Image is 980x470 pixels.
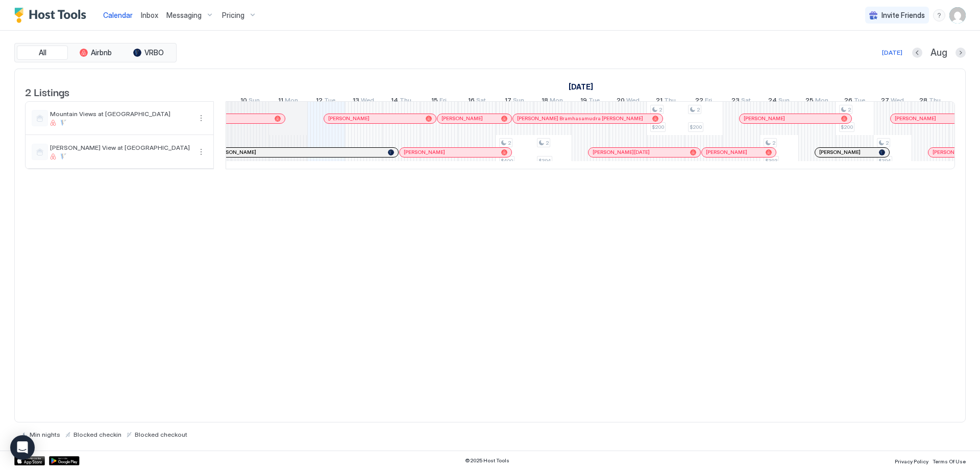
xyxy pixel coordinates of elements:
[693,94,715,109] a: August 22, 2025
[695,96,703,107] span: 22
[842,94,868,109] a: August 26, 2025
[517,115,643,122] span: [PERSON_NAME] Bramhasamudra [PERSON_NAME]
[803,94,831,109] a: August 25, 2025
[841,124,853,130] span: $200
[508,140,511,146] span: 2
[895,458,928,464] span: Privacy Policy
[501,158,513,164] span: $400
[14,456,45,465] a: App Store
[882,48,902,57] div: [DATE]
[617,96,625,107] span: 20
[929,96,941,107] span: Thu
[17,46,68,60] button: All
[848,106,851,113] span: 2
[659,106,662,113] span: 2
[195,146,207,158] button: More options
[656,96,663,107] span: 21
[361,96,374,107] span: Wed
[768,96,777,107] span: 24
[442,115,483,122] span: [PERSON_NAME]
[819,149,861,155] span: [PERSON_NAME]
[933,149,974,155] span: [PERSON_NAME]
[744,115,785,122] span: [PERSON_NAME]
[652,124,664,130] span: $200
[539,94,566,109] a: August 18, 2025
[933,458,966,464] span: Terms Of Use
[328,115,370,122] span: [PERSON_NAME]
[39,48,46,57] span: All
[30,431,60,438] span: Min nights
[778,96,790,107] span: Sun
[25,84,69,99] span: 2 Listings
[930,47,947,59] span: Aug
[14,43,177,62] div: tab-group
[546,140,549,146] span: 2
[626,96,640,107] span: Wed
[505,96,511,107] span: 17
[400,96,411,107] span: Thu
[593,149,650,155] span: [PERSON_NAME][DATE]
[404,149,445,155] span: [PERSON_NAME]
[388,94,414,109] a: August 14, 2025
[429,94,449,109] a: August 15, 2025
[276,94,301,109] a: August 11, 2025
[238,94,262,109] a: August 10, 2025
[195,112,207,124] button: More options
[195,112,207,124] div: menu
[10,435,35,460] div: Open Intercom Messenger
[614,94,642,109] a: August 20, 2025
[578,94,602,109] a: August 19, 2025
[844,96,852,107] span: 26
[141,10,158,20] a: Inbox
[878,158,891,164] span: $394
[215,149,256,155] span: [PERSON_NAME]
[316,96,323,107] span: 12
[350,94,377,109] a: August 13, 2025
[502,94,527,109] a: August 17, 2025
[141,11,158,19] span: Inbox
[878,94,906,109] a: August 27, 2025
[431,96,438,107] span: 15
[854,96,865,107] span: Tue
[589,96,600,107] span: Tue
[166,11,202,20] span: Messaging
[542,96,548,107] span: 18
[917,94,943,109] a: August 28, 2025
[729,94,753,109] a: August 23, 2025
[324,96,335,107] span: Tue
[240,96,247,107] span: 10
[891,96,904,107] span: Wed
[886,140,889,146] span: 2
[513,96,524,107] span: Sun
[14,8,91,23] a: Host Tools Logo
[881,96,889,107] span: 27
[912,48,922,58] button: Previous month
[690,124,702,130] span: $200
[697,106,700,113] span: 2
[895,115,936,122] span: [PERSON_NAME]
[249,96,260,107] span: Sun
[766,94,792,109] a: August 24, 2025
[933,9,945,21] div: menu
[73,431,121,438] span: Blocked checkin
[741,96,751,107] span: Sat
[731,96,740,107] span: 23
[949,7,966,24] div: User profile
[91,48,112,57] span: Airbnb
[550,96,563,107] span: Mon
[895,455,928,466] a: Privacy Policy
[468,96,475,107] span: 16
[465,457,509,464] span: © 2025 Host Tools
[50,110,191,118] span: Mountain Views at [GEOGRAPHIC_DATA]
[580,96,587,107] span: 19
[278,96,283,107] span: 11
[123,46,174,60] button: VRBO
[765,158,777,164] span: $393
[705,96,712,107] span: Fri
[439,96,447,107] span: Fri
[285,96,298,107] span: Mon
[538,158,551,164] span: $394
[465,94,488,109] a: August 16, 2025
